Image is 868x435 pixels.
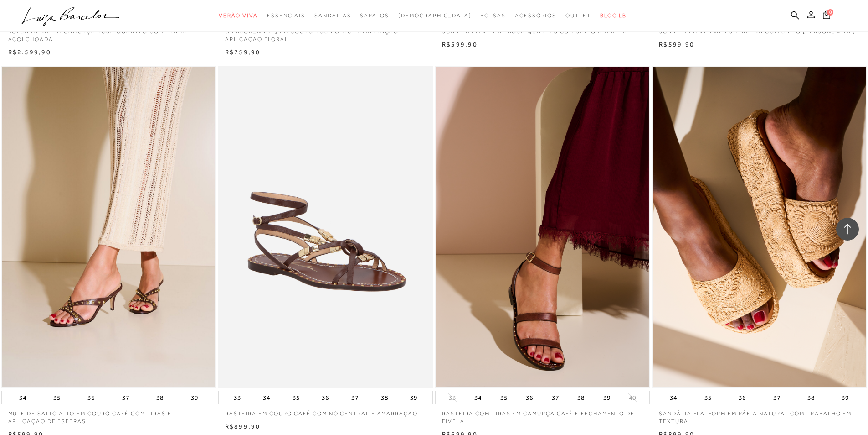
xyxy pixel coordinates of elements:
[219,67,432,387] a: RASTEIRA EM COURO CAFÉ COM NÓ CENTRAL E AMARRAÇÃO RASTEIRA EM COURO CAFÉ COM NÓ CENTRAL E AMARRAÇÃO
[85,391,98,404] button: 36
[219,7,258,24] a: categoryNavScreenReaderText
[218,22,433,43] a: [PERSON_NAME] EM COURO ROSA GLACÊ AMARRAÇÃO E APLICAÇÃO FLORAL
[600,7,627,24] a: BLOG LB
[601,391,613,404] button: 39
[349,391,361,404] button: 37
[314,12,351,19] span: Sandálias
[820,10,833,22] button: 0
[2,67,215,387] a: MULE DE SALTO ALTO EM COURO CAFÉ COM TIRAS E APLICAÇÃO DE ESFERAS MULE DE SALTO ALTO EM COURO CAF...
[398,12,472,19] span: [DEMOGRAPHIC_DATA]
[565,12,591,19] span: Outlet
[435,404,650,425] a: RASTEIRA COM TIRAS EM CAMURÇA CAFÉ E FECHAMENTO DE FIVELA
[653,67,866,387] a: SANDÁLIA FLATFORM EM RÁFIA NATURAL COM TRABALHO EM TEXTURA SANDÁLIA FLATFORM EM RÁFIA NATURAL COM...
[290,391,303,404] button: 35
[1,22,216,43] a: BOLSA MÉDIA EM CAMURÇA ROSA QUARTZO COM TRAMA ACOLCHOADA
[436,67,649,387] a: RASTEIRA COM TIRAS EM CAMURÇA CAFÉ E FECHAMENTO DE FIVELA RASTEIRA COM TIRAS EM CAMURÇA CAFÉ E FE...
[267,7,305,24] a: categoryNavScreenReaderText
[805,391,817,404] button: 38
[398,7,472,24] a: noSubCategoriesText
[219,12,258,19] span: Verão Viva
[600,12,627,19] span: BLOG LB
[378,391,391,404] button: 38
[16,391,29,404] button: 34
[736,391,749,404] button: 36
[480,7,506,24] a: categoryNavScreenReaderText
[225,48,261,56] span: R$759,90
[188,391,201,404] button: 39
[260,391,273,404] button: 34
[652,404,867,425] a: SANDÁLIA FLATFORM EM RÁFIA NATURAL COM TRABALHO EM TEXTURA
[231,391,244,404] button: 33
[480,12,506,19] span: Bolsas
[360,12,389,19] span: Sapatos
[667,391,680,404] button: 34
[119,391,132,404] button: 37
[515,12,556,19] span: Acessórios
[446,393,459,402] button: 33
[154,391,166,404] button: 38
[839,391,852,404] button: 39
[702,391,714,404] button: 35
[575,391,587,404] button: 38
[319,391,332,404] button: 36
[51,391,63,404] button: 35
[523,391,536,404] button: 36
[267,12,305,19] span: Essenciais
[314,7,351,24] a: categoryNavScreenReaderText
[360,7,389,24] a: categoryNavScreenReaderText
[659,41,694,48] span: R$599,90
[407,391,420,404] button: 39
[8,48,51,56] span: R$2.599,90
[498,391,510,404] button: 35
[1,404,216,425] a: MULE DE SALTO ALTO EM COURO CAFÉ COM TIRAS E APLICAÇÃO DE ESFERAS
[549,391,562,404] button: 37
[515,7,556,24] a: categoryNavScreenReaderText
[2,67,215,387] img: MULE DE SALTO ALTO EM COURO CAFÉ COM TIRAS E APLICAÇÃO DE ESFERAS
[565,7,591,24] a: categoryNavScreenReaderText
[472,391,484,404] button: 34
[436,67,649,387] img: RASTEIRA COM TIRAS EM CAMURÇA CAFÉ E FECHAMENTO DE FIVELA
[770,391,783,404] button: 37
[626,393,639,402] button: 40
[219,67,432,387] img: RASTEIRA EM COURO CAFÉ COM NÓ CENTRAL E AMARRAÇÃO
[218,404,433,418] a: RASTEIRA EM COURO CAFÉ COM NÓ CENTRAL E AMARRAÇÃO
[827,9,833,16] span: 0
[225,423,261,430] span: R$899,90
[442,41,478,48] span: R$599,90
[653,67,866,387] img: SANDÁLIA FLATFORM EM RÁFIA NATURAL COM TRABALHO EM TEXTURA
